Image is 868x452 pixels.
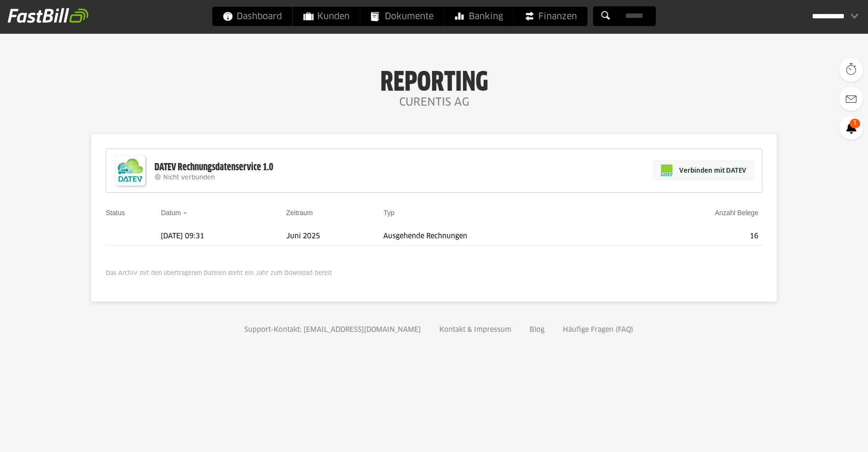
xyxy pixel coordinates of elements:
div: DATEV Rechnungsdatenservice 1.0 [154,161,273,174]
span: Dokumente [371,7,434,26]
span: Nicht verbunden [163,175,215,181]
h1: Reporting [97,68,771,93]
span: Verbinden mit DATEV [679,165,746,175]
a: Kontakt & Impressum [436,327,515,333]
a: Häufige Fragen (FAQ) [560,327,637,333]
a: Typ [383,209,394,217]
a: Dokumente [361,7,444,26]
a: Verbinden mit DATEV [653,160,755,180]
p: Das Archiv mit den übertragenen Dateien steht ein Jahr zum Download bereit [106,270,762,277]
img: fastbill_logo_white.png [8,8,88,23]
a: Anzahl Belege [715,209,758,217]
iframe: Öffnet ein Widget, in dem Sie weitere Informationen finden [794,423,858,447]
span: Banking [455,7,503,26]
img: DATEV-Datenservice Logo [111,151,150,190]
a: Banking [445,7,514,26]
a: 1 [839,116,863,140]
a: Kunden [293,7,360,26]
td: Juni 2025 [286,228,384,246]
td: 16 [626,228,762,246]
a: Support-Kontakt: [EMAIL_ADDRESS][DOMAIN_NAME] [241,327,424,333]
span: Kunden [304,7,350,26]
a: Finanzen [514,7,588,26]
a: Datum [161,209,181,217]
td: [DATE] 09:31 [161,228,286,246]
span: 1 [850,119,860,128]
span: Finanzen [525,7,577,26]
span: Dashboard [223,7,282,26]
a: Zeitraum [286,209,313,217]
img: pi-datev-logo-farbig-24.svg [661,164,672,176]
a: Blog [526,327,548,333]
a: Status [106,209,125,217]
a: Dashboard [212,7,293,26]
td: Ausgehende Rechnungen [383,228,625,246]
img: sort_desc.gif [183,212,189,214]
